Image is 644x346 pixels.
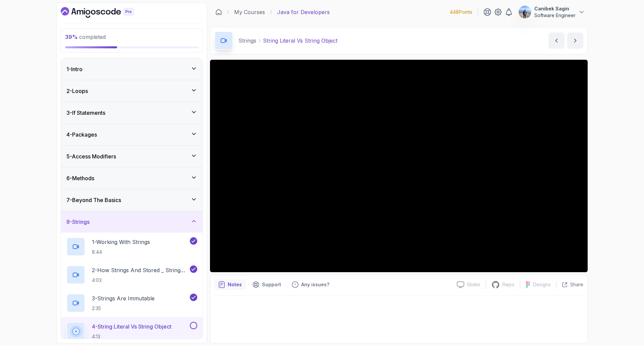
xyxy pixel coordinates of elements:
[92,333,171,340] p: 4:13
[215,9,222,15] a: Dashboard
[65,34,78,40] span: 39 %
[92,323,171,331] p: 4 - String Literal Vs String Object
[92,294,155,302] p: 3 - Strings Are Immutable
[238,37,256,45] p: Strings
[534,12,576,19] p: Software Engineer
[288,279,333,290] button: Feedback button
[66,237,197,256] button: 1-Working With Strings8:44
[567,33,583,49] button: next content
[534,5,576,12] p: Canibek Sagin
[570,281,583,288] p: Share
[92,266,189,274] p: 2 - How Strings And Stored _ String Pool
[518,5,585,19] button: user profile imageCanibek SaginSoftware Engineer
[66,109,105,117] h3: 3 - If Statements
[502,281,515,288] p: Repo
[92,277,189,284] p: 4:03
[66,218,90,226] h3: 8 - Strings
[61,189,203,211] button: 7-Beyond The Basics
[92,249,150,255] p: 8:44
[66,322,197,341] button: 4-String Literal Vs String Object4:13
[234,8,265,16] a: My Courses
[61,7,149,18] a: Dashboard
[66,152,116,160] h3: 5 - Access Modifiers
[66,294,197,312] button: 3-Strings Are Immutable2:35
[66,174,94,182] h3: 6 - Methods
[228,281,242,288] p: Notes
[548,33,565,49] button: previous content
[92,305,155,312] p: 2:35
[467,281,480,288] p: Slides
[61,58,203,80] button: 1-Intro
[66,65,83,73] h3: 1 - Intro
[92,238,150,246] p: 1 - Working With Strings
[61,211,203,233] button: 8-Strings
[210,60,588,272] iframe: 4 - String Literal vs String Object
[214,279,246,290] button: notes button
[61,124,203,145] button: 4-Packages
[262,281,281,288] p: Support
[65,34,106,40] span: completed
[61,146,203,167] button: 5-Access Modifiers
[66,196,121,204] h3: 7 - Beyond The Basics
[66,87,88,95] h3: 2 - Loops
[556,281,583,288] button: Share
[61,167,203,189] button: 6-Methods
[519,6,531,18] img: user profile image
[277,8,330,16] p: Java for Developers
[450,9,472,15] p: 448 Points
[533,281,551,288] p: Designs
[66,265,197,284] button: 2-How Strings And Stored _ String Pool4:03
[263,37,337,45] p: String Literal Vs String Object
[66,131,97,139] h3: 4 - Packages
[61,80,203,102] button: 2-Loops
[301,281,329,288] p: Any issues?
[249,279,285,290] button: Support button
[61,102,203,123] button: 3-If Statements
